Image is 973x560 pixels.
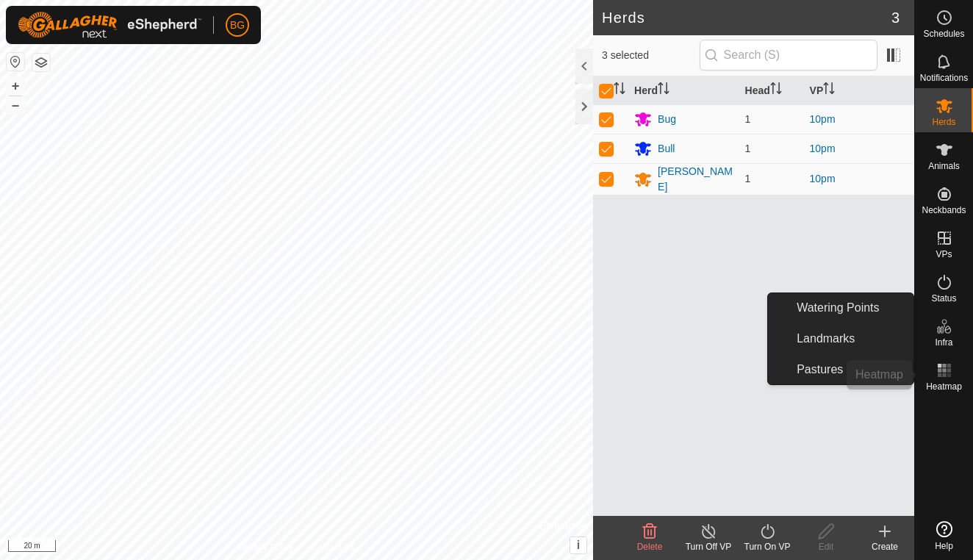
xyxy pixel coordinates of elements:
li: Landmarks [768,324,913,353]
span: Infra [935,338,952,347]
p-sorticon: Activate to sort [614,85,625,96]
li: Pastures [768,355,913,384]
a: Contact Us [311,541,354,554]
button: + [7,77,24,95]
span: 1 [745,173,751,184]
span: Status [931,294,956,303]
div: Turn Off VP [679,540,738,553]
span: Neckbands [922,206,966,215]
a: 10pm [810,143,836,154]
button: – [7,96,24,114]
div: Bug [658,112,676,127]
div: Edit [797,540,855,553]
span: 1 [745,113,751,125]
span: Notifications [920,73,968,82]
a: Pastures [788,355,913,384]
span: Pastures [797,361,843,378]
span: 3 selected [602,48,700,63]
span: Schedules [923,29,964,38]
th: Head [739,76,804,105]
a: Privacy Policy [239,541,294,554]
a: 10pm [810,173,836,184]
span: Herds [932,118,955,126]
th: VP [804,76,914,105]
button: Reset Map [7,53,24,71]
h2: Herds [602,9,891,26]
p-sorticon: Activate to sort [823,85,835,96]
span: VPs [936,250,952,259]
span: 1 [745,143,751,154]
div: Bull [658,141,675,157]
span: Landmarks [797,330,855,348]
div: Turn On VP [738,540,797,553]
button: Map Layers [32,54,50,71]
div: [PERSON_NAME] [658,164,733,195]
span: Delete [637,542,663,552]
img: Gallagher Logo [18,12,201,38]
span: Heatmap [926,382,962,391]
p-sorticon: Activate to sort [770,85,782,96]
a: 10pm [810,113,836,125]
span: Watering Points [797,299,879,317]
span: Animals [928,162,960,170]
button: i [570,537,586,553]
span: BG [230,18,245,33]
p-sorticon: Activate to sort [658,85,669,96]
span: i [577,539,580,551]
input: Search (S) [700,40,877,71]
span: 3 [891,7,900,29]
a: Watering Points [788,293,913,323]
div: Create [855,540,914,553]
li: Watering Points [768,293,913,323]
a: Help [915,515,973,556]
a: Landmarks [788,324,913,353]
th: Herd [628,76,739,105]
span: Help [935,542,953,550]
